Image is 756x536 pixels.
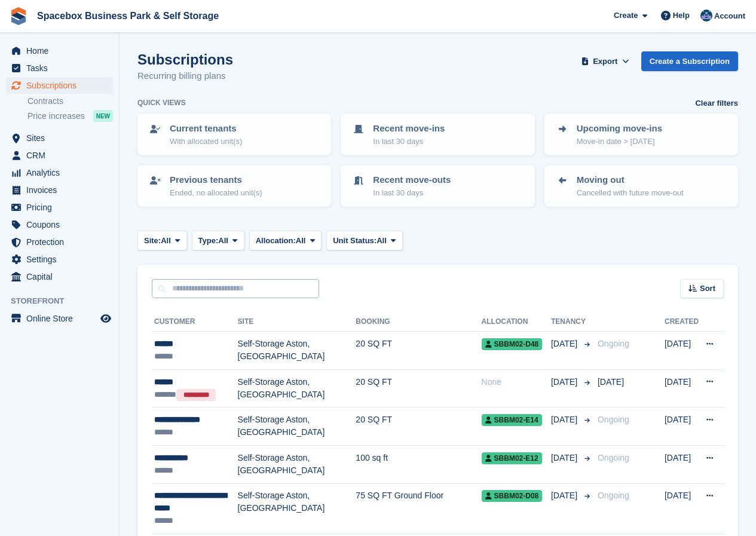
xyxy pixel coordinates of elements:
[695,97,738,109] a: Clear filters
[598,453,629,463] span: Ongoing
[26,42,98,59] span: Home
[6,147,113,164] a: menu
[482,313,551,332] th: Allocation
[700,10,712,22] img: Daud
[377,235,387,247] span: All
[26,268,98,285] span: Capital
[577,136,662,148] p: Move-in date > [DATE]
[32,6,224,26] a: Spacebox Business Park & Self Storage
[356,408,481,446] td: 20 SQ FT
[356,313,481,332] th: Booking
[482,490,543,502] span: SBBM02-D08
[11,295,119,307] span: Storefront
[152,313,238,332] th: Customer
[598,339,629,348] span: Ongoing
[373,136,445,148] p: In last 30 days
[333,235,377,247] span: Unit Status:
[6,310,113,327] a: menu
[26,199,98,216] span: Pricing
[482,414,542,426] span: SBBM02-E14
[26,216,98,233] span: Coupons
[93,110,113,122] div: NEW
[139,166,330,206] a: Previous tenants Ended, no allocated unit(s)
[139,115,330,154] a: Current tenants With allocated unit(s)
[256,235,296,247] span: Allocation:
[6,164,113,181] a: menu
[356,369,481,408] td: 20 SQ FT
[665,483,699,534] td: [DATE]
[614,10,638,22] span: Create
[673,10,690,22] span: Help
[598,377,624,387] span: [DATE]
[342,166,533,206] a: Recent move-outs In last 30 days
[26,234,98,250] span: Protection
[356,332,481,370] td: 20 SQ FT
[26,310,98,327] span: Online Store
[551,313,593,332] th: Tenancy
[579,51,632,71] button: Export
[482,452,542,464] span: SBBM02-E12
[249,231,322,250] button: Allocation: All
[296,235,306,247] span: All
[170,187,262,199] p: Ended, no allocated unit(s)
[238,483,356,534] td: Self-Storage Aston, [GEOGRAPHIC_DATA]
[700,283,715,295] span: Sort
[238,332,356,370] td: Self-Storage Aston, [GEOGRAPHIC_DATA]
[373,173,451,187] p: Recent move-outs
[137,51,233,68] h1: Subscriptions
[26,130,98,146] span: Sites
[551,452,580,464] span: [DATE]
[598,415,629,424] span: Ongoing
[714,10,745,22] span: Account
[170,136,242,148] p: With allocated unit(s)
[665,332,699,370] td: [DATE]
[27,96,113,107] a: Contracts
[356,483,481,534] td: 75 SQ FT Ground Floor
[26,60,98,76] span: Tasks
[6,130,113,146] a: menu
[161,235,171,247] span: All
[238,445,356,483] td: Self-Storage Aston, [GEOGRAPHIC_DATA]
[665,369,699,408] td: [DATE]
[551,489,580,502] span: [DATE]
[26,182,98,198] span: Invoices
[6,60,113,76] a: menu
[192,231,244,250] button: Type: All
[6,268,113,285] a: menu
[373,187,451,199] p: In last 30 days
[482,338,543,350] span: SBBM02-D48
[641,51,738,71] a: Create a Subscription
[6,77,113,94] a: menu
[342,115,533,154] a: Recent move-ins In last 30 days
[170,122,242,136] p: Current tenants
[10,7,27,25] img: stora-icon-8386f47178a22dfd0bd8f6a31ec36ba5ce8667c1dd55bd0f319d3a0aa187defe.svg
[6,182,113,198] a: menu
[137,69,233,83] p: Recurring billing plans
[26,77,98,94] span: Subscriptions
[6,42,113,59] a: menu
[551,376,580,388] span: [DATE]
[356,445,481,483] td: 100 sq ft
[99,311,113,326] a: Preview store
[170,173,262,187] p: Previous tenants
[238,369,356,408] td: Self-Storage Aston, [GEOGRAPHIC_DATA]
[6,216,113,233] a: menu
[144,235,161,247] span: Site:
[665,313,699,332] th: Created
[198,235,219,247] span: Type:
[26,251,98,268] span: Settings
[577,122,662,136] p: Upcoming move-ins
[137,231,187,250] button: Site: All
[482,376,551,388] div: None
[27,111,85,122] span: Price increases
[26,164,98,181] span: Analytics
[238,408,356,446] td: Self-Storage Aston, [GEOGRAPHIC_DATA]
[665,445,699,483] td: [DATE]
[598,491,629,500] span: Ongoing
[546,166,737,206] a: Moving out Cancelled with future move-out
[27,109,113,122] a: Price increases NEW
[238,313,356,332] th: Site
[6,234,113,250] a: menu
[577,173,684,187] p: Moving out
[551,414,580,426] span: [DATE]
